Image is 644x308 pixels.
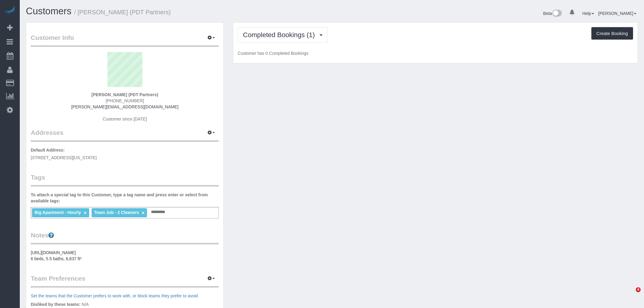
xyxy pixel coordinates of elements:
[623,287,638,302] iframe: Intercom live chat
[31,192,219,204] label: To attach a special tag to this Customer, type a tag name and press enter or select from availabl...
[598,11,636,16] a: [PERSON_NAME]
[591,27,633,40] button: Create Booking
[106,98,144,103] hm-ph: [PHONE_NUMBER]
[238,50,633,56] p: Customer has 0 Completed Bookings
[31,173,219,187] legend: Tags
[31,274,219,288] legend: Team Preferences
[91,92,158,97] strong: [PERSON_NAME] (PDT Partners)
[82,302,89,307] span: N/A
[31,231,219,244] legend: Notes
[142,210,145,215] a: ×
[31,293,198,298] a: Set the teams that the Customer prefers to work with, or block teams they prefer to avoid
[636,287,641,292] span: 4
[31,301,80,307] label: Disliked by these teams:
[31,33,219,47] legend: Customer Info
[582,11,594,16] a: Help
[34,210,81,215] span: Big Apartment - Hourly
[238,27,328,43] button: Completed Bookings (1)
[94,210,139,215] span: Team Job - 2 Cleaners
[4,6,16,15] img: Automaid Logo
[31,147,65,153] label: Default Address:
[74,9,171,16] small: / [PERSON_NAME] (PDT Partners)
[26,6,72,16] a: Customers
[31,250,219,262] pre: [URL][DOMAIN_NAME] 6 beds, 5.5 baths, 6,637 ft²
[103,117,147,121] span: Customer since [DATE]
[71,104,178,109] a: [PERSON_NAME][EMAIL_ADDRESS][DOMAIN_NAME]
[84,210,86,215] a: ×
[31,155,97,160] span: [STREET_ADDRESS][US_STATE]
[552,10,562,18] img: New interface
[543,11,562,16] a: Beta
[243,31,318,39] span: Completed Bookings (1)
